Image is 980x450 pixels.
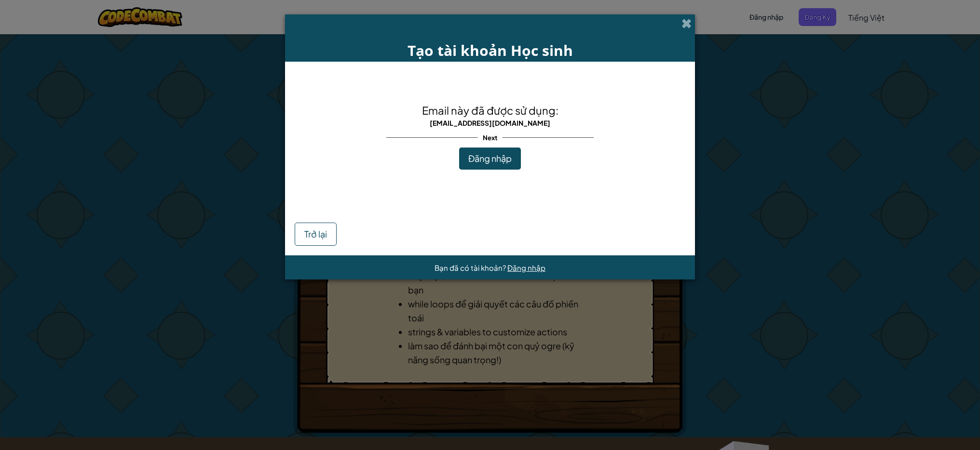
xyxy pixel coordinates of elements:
button: Đăng nhập [459,147,521,170]
span: Email này đã được sử dụng: [422,104,558,117]
span: Bạn đã có tài khoản? [435,263,507,272]
span: Tạo tài khoản Học sinh [408,40,573,60]
button: Trở lại [295,223,337,246]
a: Đăng nhập [507,263,545,272]
span: [EMAIL_ADDRESS][DOMAIN_NAME] [430,119,550,127]
span: Next [478,131,503,145]
span: Đăng nhập [468,153,512,164]
span: Trở lại [304,228,327,239]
